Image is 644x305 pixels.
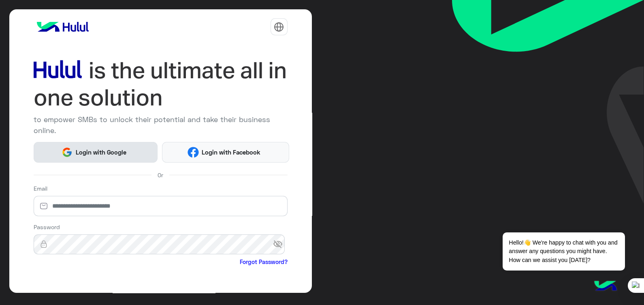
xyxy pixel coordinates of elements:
img: logo [34,19,92,35]
img: hululLoginTitle_EN.svg [34,57,288,111]
label: Email [34,184,47,193]
iframe: reCAPTCHA [34,268,157,299]
p: to empower SMBs to unlock their potential and take their business online. [34,114,288,136]
img: Facebook [188,147,199,158]
img: Google [62,147,73,158]
a: Forgot Password? [240,258,288,266]
label: Password [34,223,60,231]
img: lock [34,240,54,248]
button: Login with Google [34,142,158,163]
span: Hello!👋 We're happy to chat with you and answer any questions you might have. How can we assist y... [503,232,625,271]
button: Login with Facebook [162,142,289,163]
img: tab [274,22,284,32]
img: hulul-logo.png [591,273,620,301]
span: Login with Google [73,148,129,157]
span: Or [158,171,163,179]
span: visibility_off [273,237,288,252]
img: email [34,202,54,210]
span: Login with Facebook [199,148,264,157]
